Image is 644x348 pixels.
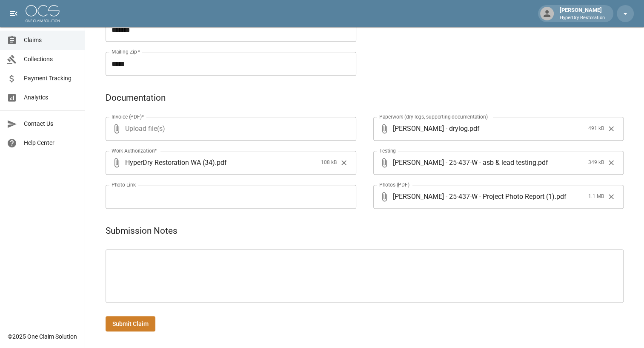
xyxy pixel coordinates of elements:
[393,192,555,201] span: [PERSON_NAME] - 25-437-W - Project Photo Report (1)
[393,124,468,133] span: [PERSON_NAME] - drylog
[125,117,333,141] span: Upload file(s)
[26,5,60,22] img: ocs-logo-white-transparent.png
[605,122,618,135] button: Clear
[8,332,77,341] div: © 2025 One Claim Solution
[555,192,567,201] span: . pdf
[112,48,140,55] label: Mailing Zip
[379,181,409,188] label: Photos (PDF)
[112,147,157,154] label: Work Authorization*
[605,190,618,203] button: Clear
[24,139,78,147] span: Help Center
[125,158,215,167] span: HyperDry Restoration WA (34)
[112,113,144,120] label: Invoice (PDF)*
[560,14,605,22] p: HyperDry Restoration
[379,147,396,154] label: Testing
[112,181,136,188] label: Photo Link
[24,55,78,64] span: Collections
[5,5,22,22] button: open drawer
[106,316,155,332] button: Submit Claim
[588,192,604,201] span: 1.1 MB
[24,119,78,128] span: Contact Us
[588,124,604,133] span: 491 kB
[321,158,337,167] span: 108 kB
[379,113,488,120] label: Paperwork (dry logs, supporting documentation)
[215,158,227,167] span: . pdf
[24,93,78,102] span: Analytics
[393,158,536,167] span: [PERSON_NAME] - 25-437-W - asb & lead testing
[605,156,618,169] button: Clear
[338,156,350,169] button: Clear
[24,36,78,45] span: Claims
[468,124,480,133] span: . pdf
[556,6,608,21] div: [PERSON_NAME]
[536,158,548,167] span: . pdf
[24,74,78,83] span: Payment Tracking
[588,158,604,167] span: 349 kB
